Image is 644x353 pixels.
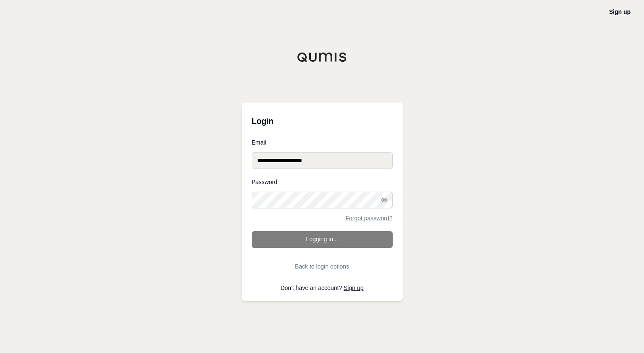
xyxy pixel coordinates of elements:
[345,215,392,221] a: Forgot password?
[252,140,393,145] label: Email
[252,258,393,275] button: Back to login options
[344,285,363,291] a: Sign up
[252,113,393,129] h3: Login
[297,52,347,62] img: Qumis
[252,179,393,185] label: Password
[252,285,393,291] p: Don't have an account?
[609,8,631,15] a: Sign up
